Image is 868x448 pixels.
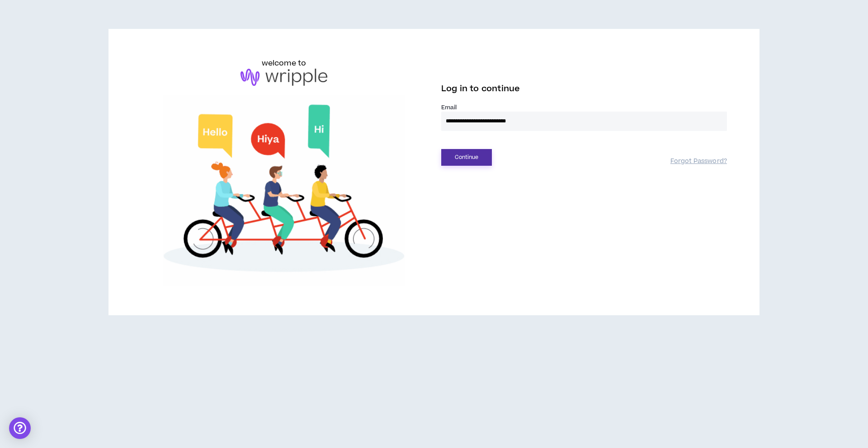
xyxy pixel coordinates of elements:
button: Continue [441,149,492,166]
h6: welcome to [262,58,307,69]
img: logo-brand.png [241,69,327,86]
div: Open Intercom Messenger [9,417,31,439]
label: Email [441,103,727,112]
span: Log in to continue [441,83,520,94]
a: Forgot Password? [670,157,727,166]
img: Welcome to Wripple [141,95,427,286]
